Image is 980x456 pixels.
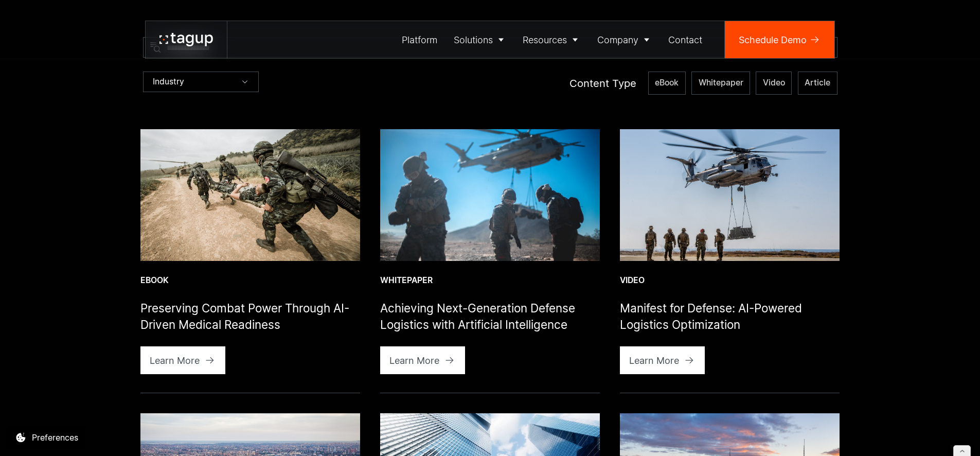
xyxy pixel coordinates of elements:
div: Whitepaper [380,275,600,286]
div: Company [597,33,638,47]
div: Content Type [569,76,636,91]
div: eBook [140,275,360,286]
span: eBook [655,77,679,89]
a: Platform [394,21,446,58]
a: Solutions [446,21,515,58]
a: Company [589,21,661,58]
div: Platform [402,33,437,47]
a: Resources [515,21,590,58]
div: Industry [153,77,184,87]
a: Contact [661,21,711,58]
div: Learn More [389,354,439,367]
span: Video [763,77,785,89]
div: Learn More [629,354,679,367]
div: Learn More [150,354,200,367]
div: Industry [143,72,259,92]
a: Schedule Demo [725,21,834,58]
div: Schedule Demo [739,33,807,47]
div: Video [620,275,840,286]
a: Learn More [140,346,225,374]
div: Contact [668,33,702,47]
div: Preferences [32,431,78,444]
div: Resources [523,33,567,47]
h1: Manifest for Defense: AI-Powered Logistics Optimization [620,300,840,332]
form: Resources [143,37,838,95]
div: Solutions [454,33,493,47]
h1: Preserving Combat Power Through AI-Driven Medical Readiness [140,300,360,332]
span: Article [805,77,830,89]
a: Learn More [380,346,465,374]
a: Learn More [620,346,705,374]
img: landing support specialists insert and extract assets in terrain, photo by Sgt. Conner Robbins [380,129,600,261]
h1: Achieving Next-Generation Defense Logistics with Artificial Intelligence [380,300,600,332]
span: Whitepaper [699,77,743,89]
